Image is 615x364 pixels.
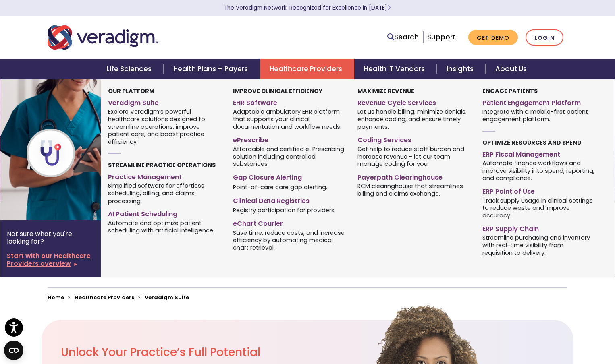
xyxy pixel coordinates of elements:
[108,161,216,169] strong: Streamline Practice Operations
[482,96,595,108] a: Patient Engagement Platform
[482,147,595,159] a: ERP Fiscal Management
[460,306,605,354] iframe: Drift Chat Widget
[0,79,130,220] img: Healthcare Provider
[526,29,563,46] a: Login
[233,145,346,168] span: Affordable and certified e-Prescribing solution including controlled substances.
[468,30,518,45] a: Get Demo
[482,222,595,234] a: ERP Supply Chain
[108,108,221,146] span: Explore Veradigm’s powerful healthcare solutions designed to streamline operations, improve patie...
[387,32,419,43] a: Search
[97,59,164,79] a: Life Sciences
[482,87,538,95] strong: Engage Patients
[7,252,94,267] a: Start with our Healthcare Providers overview
[486,59,536,79] a: About Us
[108,219,221,234] span: Automate and optimize patient scheduling with artificial intelligence.
[357,133,470,145] a: Coding Services
[233,108,346,131] span: Adaptable ambulatory EHR platform that supports your clinical documentation and workflow needs.
[108,87,154,95] strong: Our Platform
[61,345,352,359] h2: Unlock Your Practice’s Full Potential
[233,170,346,182] a: Gap Closure Alerting
[482,234,595,257] span: Streamline purchasing and inventory with real-time visibility from requisition to delivery.
[233,133,346,145] a: ePrescribe
[211,270,258,278] a: eChart Courier
[354,59,437,79] a: Health IT Vendors
[7,230,94,245] p: Not sure what you're looking for?
[48,24,158,51] img: Veradigm logo
[108,96,221,108] a: Veradigm Suite
[482,108,595,123] span: Integrate with a mobile-first patient engagement platform.
[233,228,346,252] span: Save time, reduce costs, and increase efficiency by automating medical chart retrieval.
[233,183,327,191] span: Point-of-care care gap alerting.
[233,194,346,205] a: Clinical Data Registries
[233,87,322,95] strong: Improve Clinical Efficiency
[233,96,346,108] a: EHR Software
[357,170,470,182] a: Payerpath Clearinghouse
[233,206,336,214] span: Registry participation for providers.
[357,145,470,168] span: Get help to reduce staff burden and increase revenue - let our team manage coding for you.
[260,59,354,79] a: Healthcare Providers
[224,4,391,12] a: The Veradigm Network: Recognized for Excellence in [DATE]Learn More
[427,32,455,42] a: Support
[48,294,64,301] a: Home
[357,108,470,131] span: Let us handle billing, minimize denials, enhance coding, and ensure timely payments.
[482,196,595,219] span: Track supply usage in clinical settings to reduce waste and improve accuracy.
[164,59,260,79] a: Health Plans + Payers
[233,217,346,228] a: eChart Courier
[482,159,595,182] span: Automate finance workflows and improve visibility into spend, reporting, and compliance.
[357,96,470,108] a: Revenue Cycle Services
[482,139,582,147] strong: Optimize Resources and Spend
[108,170,221,182] a: Practice Management
[75,294,134,301] a: Healthcare Providers
[357,87,414,95] strong: Maximize Revenue
[4,341,23,360] button: Open CMP widget
[482,184,595,196] a: ERP Point of Use
[357,182,470,198] span: RCM clearinghouse that streamlines billing and claims exchange.
[437,59,486,79] a: Insights
[108,182,221,205] span: Simplified software for effortless scheduling, billing, and claims processing.
[387,4,391,12] span: Learn More
[108,207,221,219] a: AI Patient Scheduling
